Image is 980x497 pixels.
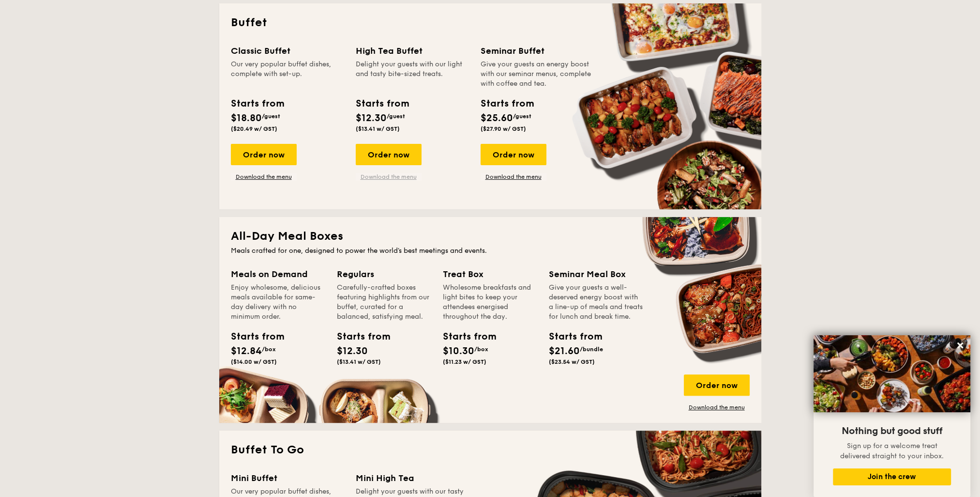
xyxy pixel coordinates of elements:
div: Starts from [481,96,533,111]
span: $12.84 [231,345,262,357]
div: Starts from [337,329,380,344]
span: ($11.23 w/ GST) [443,358,486,365]
h2: All-Day Meal Boxes [231,229,750,244]
div: Starts from [356,96,408,111]
span: /box [262,346,276,353]
div: Mini Buffet [231,471,344,485]
span: ($13.41 w/ GST) [356,125,400,132]
div: Meals crafted for one, designed to power the world's best meetings and events. [231,246,750,256]
div: Carefully-crafted boxes featuring highlights from our buffet, curated for a balanced, satisfying ... [337,283,431,322]
div: Give your guests a well-deserved energy boost with a line-up of meals and treats for lunch and br... [549,283,643,322]
div: Give your guests an energy boost with our seminar menus, complete with coffee and tea. [481,60,594,89]
span: /bundle [580,346,603,353]
div: Order now [481,144,546,165]
div: Meals on Demand [231,267,325,281]
span: $12.30 [337,345,368,357]
div: Regulars [337,267,431,281]
div: Starts from [231,96,284,111]
span: /guest [387,113,405,120]
span: $10.30 [443,345,474,357]
span: ($13.41 w/ GST) [337,358,381,365]
span: ($14.00 w/ GST) [231,358,277,365]
span: $12.30 [356,112,387,124]
div: Order now [231,144,297,165]
span: Sign up for a welcome treat delivered straight to your inbox. [840,442,944,460]
span: /guest [513,113,531,120]
span: ($20.49 w/ GST) [231,125,277,132]
div: High Tea Buffet [356,44,469,58]
span: Nothing but good stuff [842,425,942,437]
div: Starts from [231,329,274,344]
a: Download the menu [481,173,546,181]
h2: Buffet To Go [231,442,750,458]
button: Join the crew [833,468,951,485]
button: Close [952,338,968,353]
div: Starts from [549,329,592,344]
div: Classic Buffet [231,44,344,58]
div: Enjoy wholesome, delicious meals available for same-day delivery with no minimum order. [231,283,325,322]
div: Seminar Buffet [481,44,594,58]
div: Order now [356,144,422,165]
a: Download the menu [356,173,422,181]
span: /guest [262,113,280,120]
span: /box [474,346,488,353]
div: Order now [684,374,750,396]
span: $21.60 [549,345,580,357]
a: Download the menu [684,404,750,411]
span: $18.80 [231,112,262,124]
div: Mini High Tea [356,471,469,485]
div: Wholesome breakfasts and light bites to keep your attendees energised throughout the day. [443,283,537,322]
img: DSC07876-Edit02-Large.jpeg [814,335,970,412]
div: Starts from [443,329,486,344]
div: Treat Box [443,267,537,281]
div: Delight your guests with our light and tasty bite-sized treats. [356,60,469,89]
div: Seminar Meal Box [549,267,643,281]
span: $25.60 [481,112,513,124]
div: Our very popular buffet dishes, complete with set-up. [231,60,344,89]
h2: Buffet [231,15,750,31]
span: ($27.90 w/ GST) [481,125,526,132]
a: Download the menu [231,173,297,181]
span: ($23.54 w/ GST) [549,358,595,365]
